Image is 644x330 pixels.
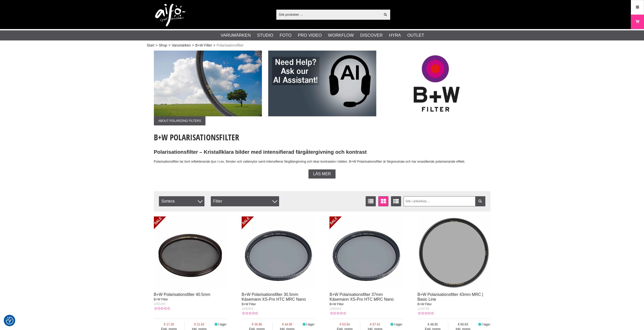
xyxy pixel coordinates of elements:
[154,159,490,164] p: Polarisationsfilter tar bort reflekterande ljus i t.ex. fönster och vattenytor samt intensifierar...
[154,306,170,311] div: Kundbetyg: 0
[184,322,214,327] span: 21.62
[329,292,393,301] a: B+W Polarisationsfilter 37mm Käsemann XS-Pro HTC MRC Nano
[448,322,478,327] span: 60.63
[329,322,360,327] span: 53.94
[154,132,490,143] h1: B+W Polarisationsfilter
[273,322,302,327] span: 44.95
[214,323,218,326] i: I lager
[242,322,272,327] span: 35.96
[280,32,292,39] a: Foto
[418,292,483,301] a: B+W Polarisationsfilter 43mm MRC | Basic Line
[172,43,191,48] a: Varumärken
[155,4,185,27] img: logo.png
[329,307,341,311] span: 1082654
[389,32,401,39] a: Hyra
[6,317,13,324] img: Revisit consent button
[404,196,485,206] input: Sök i artikellista ...
[298,32,322,39] a: Pro Video
[242,311,258,316] div: Kundbetyg: 0
[391,196,401,206] a: Utökad listvisning
[475,196,485,206] a: Filtrera
[147,43,154,48] a: Start
[154,322,184,327] span: 17.30
[418,216,490,289] img: B+W Polarisationsfilter 43mm MRC | Basic Line
[192,43,194,48] span: >
[154,292,211,297] a: B+W Polarisationsfilter 40.5mm
[418,302,432,306] span: B+W Filter
[302,323,306,326] i: I lager
[242,292,306,301] a: B+W Polarisationsfilter 30.5mm Käsemann XS-Pro HTC MRC Nano
[159,196,204,206] span: Sortera
[154,148,490,156] h2: Polarisationsfilter – Kristallklara bilder med intensifierad färgåtergivning och kontrast
[276,11,381,18] input: Sök produkter ...
[154,51,262,116] img: Annons:001 ban-polfilter-001.jpg
[6,316,13,325] button: Samtyckesinställningar
[306,323,314,326] span: I lager
[268,51,376,116] img: Annons:009 ban-elin-AIelin-eng.jpg
[257,32,273,39] a: Studio
[360,322,390,327] span: 67.42
[313,172,331,176] span: Läs mer
[378,196,388,206] a: Fönstervisning
[154,216,227,289] img: B+W Polarisationsfilter 40.5mm
[390,323,394,326] i: I lager
[418,307,429,311] span: 1100739
[329,216,402,289] img: B+W Polarisationsfilter 37mm Käsemann XS-Pro HTC MRC Nano
[242,216,315,289] img: B+W Polarisationsfilter 30.5mm Käsemann XS-Pro HTC MRC Nano
[407,32,424,39] a: Outlet
[195,43,212,48] a: B+W Filter
[221,32,251,39] a: Varumärken
[329,302,344,306] span: B+W Filter
[154,298,168,301] span: B+W Filter
[154,302,166,306] span: 1065294
[156,43,158,48] span: >
[242,307,254,311] span: 1082652
[418,311,434,316] div: Kundbetyg: 0
[383,51,491,116] img: Annons:003 ban-bwf-logga.jpg
[328,32,354,39] a: Workflow
[217,43,244,48] span: Polarisationsfilter
[168,43,170,48] span: >
[329,311,346,316] div: Kundbetyg: 0
[366,196,376,206] a: Listvisning
[213,43,215,48] span: >
[159,43,167,48] a: Shop
[218,323,226,326] span: I lager
[211,196,279,206] div: Filter
[418,322,448,327] span: 48.50
[242,302,256,306] span: B+W Filter
[360,32,383,39] a: Discover
[154,116,206,125] span: About Polarizing Filters
[478,323,482,326] i: I lager
[154,51,262,125] a: Annons:001 ban-polfilter-001.jpgAbout Polarizing Filters
[394,323,402,326] span: I lager
[482,323,490,326] span: I lager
